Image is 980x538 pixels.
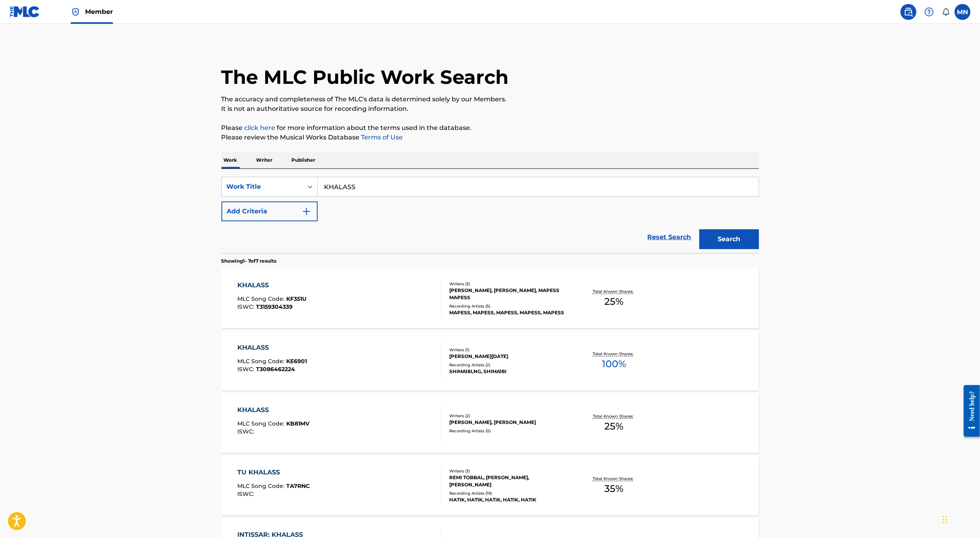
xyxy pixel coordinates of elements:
[958,379,980,443] iframe: Resource Center
[604,419,623,433] span: 25 %
[286,295,307,302] span: KF351U
[449,347,569,353] div: Writers ( 1 )
[449,496,569,503] div: HATIK, HATIK, HATIK, HATIK, HATIK
[237,343,307,352] div: KHALASS
[221,104,759,114] p: It is not an authoritative source for recording information.
[221,123,759,133] p: Please for more information about the terms used in the database.
[449,428,569,434] div: Recording Artists ( 0 )
[256,303,293,310] span: T3159304339
[221,331,759,391] a: KHALASSMLC Song Code:KE6901ISWC:T3086462224Writers (1)[PERSON_NAME][DATE]Recording Artists (2)SHI...
[904,7,913,17] img: search
[237,428,256,435] span: ISWC :
[449,490,569,496] div: Recording Artists ( 19 )
[942,8,950,16] div: Notifications
[593,476,635,482] p: Total Known Shares:
[604,482,623,496] span: 35 %
[237,468,310,477] div: TU KHALASS
[289,152,318,168] p: Publisher
[449,368,569,375] div: SHIMA18I,NG, SHIMA18I
[71,7,80,17] img: Top Rightsholder
[302,207,311,216] img: 9d2ae6d4665cec9f34b9.svg
[593,351,635,357] p: Total Known Shares:
[924,7,934,17] img: help
[245,124,276,132] a: click here
[900,4,916,20] a: Public Search
[449,419,569,426] div: [PERSON_NAME], [PERSON_NAME]
[286,420,309,427] span: KB81MV
[221,177,759,253] form: Search Form
[237,490,256,497] span: ISWC :
[449,309,569,316] div: MAPESS, MAPESS, MAPESS, MAPESS, MAPESS
[221,133,759,142] p: Please review the Musical Works Database
[237,366,256,373] span: ISWC :
[10,6,40,17] img: MLC Logo
[449,362,569,368] div: Recording Artists ( 2 )
[237,405,309,415] div: KHALASS
[449,281,569,287] div: Writers ( 3 )
[955,4,970,20] div: User Menu
[237,295,286,302] span: MLC Song Code :
[940,500,980,538] iframe: Chat Widget
[286,358,307,365] span: KE6901
[237,358,286,365] span: MLC Song Code :
[221,257,277,265] p: Showing 1 - 7 of 7 results
[360,134,403,141] a: Terms of Use
[237,303,256,310] span: ISWC :
[237,281,307,290] div: KHALASS
[602,357,626,371] span: 100 %
[449,474,569,488] div: REMI TOBBAL, [PERSON_NAME], [PERSON_NAME]
[921,4,937,20] div: Help
[699,229,759,249] button: Search
[604,294,623,309] span: 25 %
[593,413,635,419] p: Total Known Shares:
[221,95,759,104] p: The accuracy and completeness of The MLC's data is determined solely by our Members.
[227,182,298,192] div: Work Title
[449,468,569,474] div: Writers ( 3 )
[256,366,295,373] span: T3086462224
[221,393,759,453] a: KHALASSMLC Song Code:KB81MVISWC:Writers (2)[PERSON_NAME], [PERSON_NAME]Recording Artists (0)Total...
[449,413,569,419] div: Writers ( 2 )
[85,7,113,16] span: Member
[221,65,509,89] h1: The MLC Public Work Search
[449,353,569,360] div: [PERSON_NAME][DATE]
[237,420,286,427] span: MLC Song Code :
[254,152,275,168] p: Writer
[221,456,759,515] a: TU KHALASSMLC Song Code:TA7RNCISWC:Writers (3)REMI TOBBAL, [PERSON_NAME], [PERSON_NAME]Recording ...
[237,482,286,490] span: MLC Song Code :
[449,287,569,301] div: [PERSON_NAME], [PERSON_NAME], MAPESS MAPESS
[221,269,759,328] a: KHALASSMLC Song Code:KF351UISWC:T3159304339Writers (3)[PERSON_NAME], [PERSON_NAME], MAPESS MAPESS...
[449,303,569,309] div: Recording Artists ( 5 )
[221,152,240,168] p: Work
[943,508,947,532] div: Drag
[221,201,318,221] button: Add Criteria
[644,228,695,246] a: Reset Search
[593,288,635,294] p: Total Known Shares:
[286,482,310,490] span: TA7RNC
